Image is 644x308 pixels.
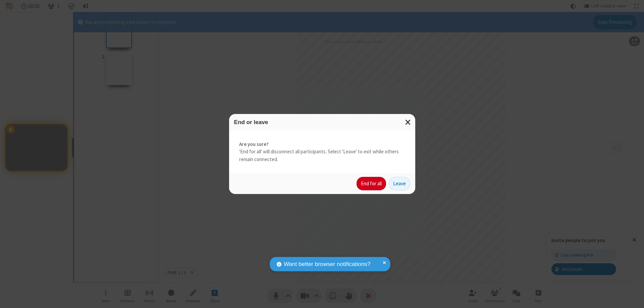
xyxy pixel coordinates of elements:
[284,260,370,269] span: Want better browser notifications?
[229,130,415,174] div: 'End for all' will disconnect all participants. Select 'Leave' to exit while others remain connec...
[234,119,410,125] h3: End or leave
[401,114,415,130] button: Close modal
[239,141,405,148] strong: Are you sure?
[357,177,386,190] button: End for all
[389,177,410,190] button: Leave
